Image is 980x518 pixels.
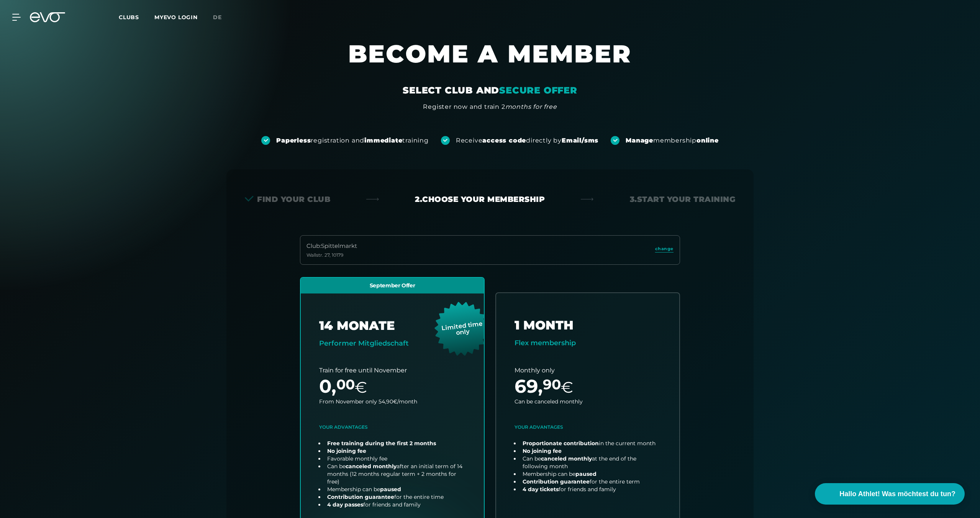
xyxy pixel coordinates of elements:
[213,14,222,21] span: de
[119,14,139,21] span: Clubs
[423,102,557,111] div: Register now and train 2
[245,194,330,205] div: Find your club
[499,85,577,96] em: SECURE OFFER
[276,137,311,144] strong: Paperless
[456,136,598,145] div: Receive directly by
[482,137,526,144] strong: access code
[213,13,231,22] a: de
[839,489,955,499] span: Hallo Athlet! Was möchtest du tun?
[630,194,736,205] div: 3. Start your Training
[505,103,557,110] em: months for free
[403,84,577,97] div: SELECT CLUB AND
[306,252,357,258] div: Wallstr. 27 , 10179
[815,483,965,505] button: Hallo Athlet! Was möchtest du tun?
[562,137,598,144] strong: Email/sms
[154,14,198,21] a: MYEVO LOGIN
[260,38,720,84] h1: BECOME A MEMBER
[364,137,402,144] strong: immediate
[306,242,357,251] div: Club : Spittelmarkt
[276,136,429,145] div: registration and training
[626,136,719,145] div: membership
[626,137,653,144] strong: Manage
[655,246,674,254] a: change
[119,13,154,21] a: Clubs
[655,246,674,252] span: change
[415,194,545,205] div: 2. Choose your membership
[696,137,719,144] strong: online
